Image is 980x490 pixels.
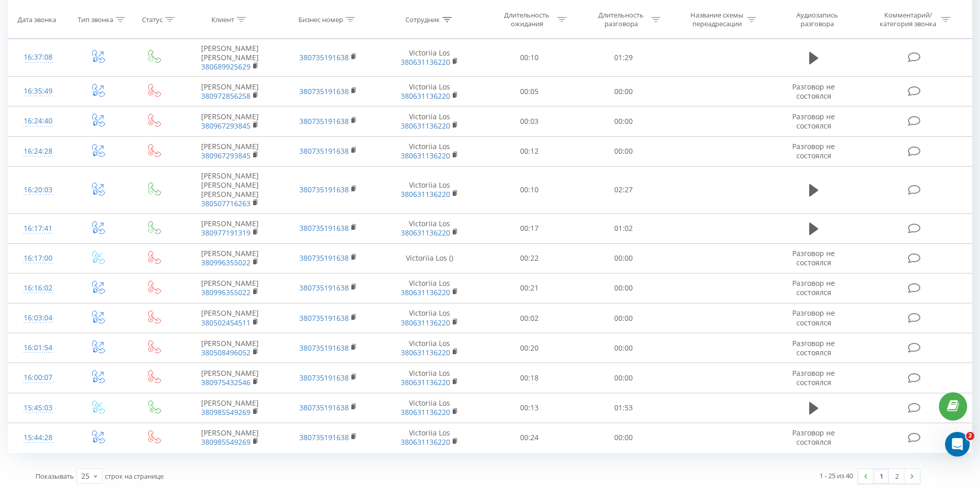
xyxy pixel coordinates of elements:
a: 380735191638 [299,52,349,62]
td: Victoriia Los [377,333,483,363]
div: 15:45:03 [19,398,58,418]
span: Показывать [35,471,74,481]
a: 380735191638 [299,432,349,442]
td: 00:00 [577,303,671,333]
a: 380631136220 [401,189,450,199]
td: [PERSON_NAME] [181,423,279,452]
td: [PERSON_NAME] [181,136,279,166]
td: 00:20 [483,333,577,363]
a: 380972856258 [201,91,251,101]
td: Victoriia Los [377,106,483,136]
td: 00:00 [577,106,671,136]
span: Разговор не состоялся [792,278,835,297]
a: 380735191638 [299,403,349,412]
div: 16:37:08 [19,47,58,67]
td: 01:53 [577,393,671,423]
div: 16:00:07 [19,368,58,388]
a: 380631136220 [401,377,450,387]
td: 00:18 [483,363,577,393]
td: Victoriia Los [377,393,483,423]
span: 2 [966,432,974,440]
a: 380631136220 [401,437,450,447]
td: [PERSON_NAME] [181,393,279,423]
td: [PERSON_NAME] [181,303,279,333]
td: 00:24 [483,423,577,452]
td: Victoriia Los [377,39,483,77]
div: Длительность ожидания [500,11,555,28]
div: Статус [142,15,163,24]
td: Victoriia Los [377,273,483,303]
div: 16:35:49 [19,81,58,101]
a: 380735191638 [299,223,349,233]
span: Разговор не состоялся [792,141,835,160]
td: 00:21 [483,273,577,303]
td: 00:05 [483,77,577,106]
a: 380507716263 [201,198,251,208]
td: Victoriia Los [377,423,483,452]
a: 380631136220 [401,318,450,328]
div: Клиент [211,15,234,24]
td: 00:12 [483,136,577,166]
a: 380689925629 [201,62,251,71]
a: 380735191638 [299,283,349,293]
td: 01:02 [577,213,671,243]
td: Victoriia Los [377,166,483,213]
div: 16:01:54 [19,338,58,358]
td: [PERSON_NAME] [181,273,279,303]
div: 15:44:28 [19,428,58,448]
td: 00:00 [577,273,671,303]
iframe: Intercom live chat [945,432,970,457]
span: Разговор не состоялся [792,112,835,131]
span: Разговор не состоялся [792,368,835,387]
a: 380631136220 [401,151,450,160]
div: 1 - 25 из 40 [819,470,853,481]
a: 380975432546 [201,377,251,387]
div: Название схемы переадресации [689,11,744,28]
span: Разговор не состоялся [792,82,835,101]
td: 00:00 [577,77,671,106]
span: Разговор не состоялся [792,308,835,327]
td: Victoriia Los [377,77,483,106]
a: 380735191638 [299,116,349,126]
a: 380735191638 [299,313,349,323]
a: 380508496052 [201,348,251,357]
a: 380631136220 [401,57,450,67]
div: Аудиозапись разговора [783,11,850,28]
a: 380996355022 [201,287,251,297]
div: Комментарий/категория звонка [878,11,938,28]
td: 00:00 [577,136,671,166]
td: [PERSON_NAME] [181,243,279,273]
td: 00:13 [483,393,577,423]
a: 380735191638 [299,373,349,383]
a: 380631136220 [401,121,450,131]
div: 25 [81,471,90,481]
a: 380735191638 [299,86,349,96]
div: Бизнес номер [298,15,343,24]
a: 380985549269 [201,437,251,447]
a: 380985549269 [201,407,251,417]
a: 380735191638 [299,146,349,156]
td: 00:17 [483,213,577,243]
td: Victoriia Los [377,303,483,333]
td: 01:29 [577,39,671,77]
a: 380977191319 [201,228,251,238]
span: Разговор не состоялся [792,428,835,447]
div: 16:03:04 [19,308,58,328]
td: [PERSON_NAME] [181,333,279,363]
td: Victoriia Los [377,363,483,393]
a: 380631136220 [401,228,450,238]
td: Victoriia Los () [377,243,483,273]
a: 2 [889,469,904,483]
div: Длительность разговора [594,11,649,28]
a: 380631136220 [401,91,450,101]
a: 380967293845 [201,121,251,131]
a: 380631136220 [401,287,450,297]
td: Victoriia Los [377,213,483,243]
td: 00:02 [483,303,577,333]
a: 380631136220 [401,407,450,417]
td: 00:00 [577,423,671,452]
div: 16:24:28 [19,141,58,161]
td: [PERSON_NAME] [PERSON_NAME] [PERSON_NAME] [181,166,279,213]
td: 00:00 [577,243,671,273]
a: 380996355022 [201,258,251,267]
